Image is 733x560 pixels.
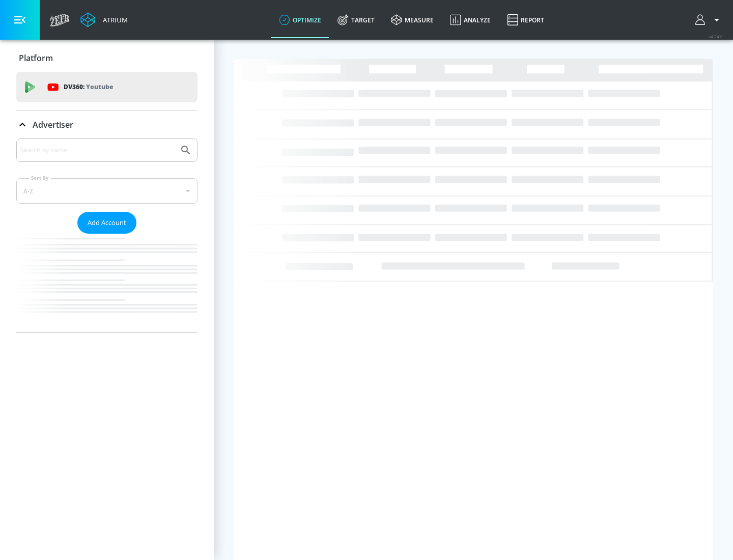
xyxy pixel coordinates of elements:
p: Youtube [86,81,113,92]
span: Add Account [88,217,126,229]
a: Report [499,2,552,38]
p: DV360: [64,81,113,93]
div: DV360: Youtube [16,72,198,102]
label: Sort By [29,175,51,181]
div: Advertiser [16,138,198,332]
a: measure [383,2,442,38]
a: optimize [271,2,329,38]
div: Platform [16,44,198,72]
a: Analyze [442,2,499,38]
nav: list of Advertiser [16,234,198,332]
a: Atrium [80,12,128,27]
div: Atrium [99,15,128,24]
span: v 4.24.0 [709,34,723,39]
p: Advertiser [33,119,73,130]
div: A-Z [16,178,198,204]
input: Search by name [20,144,175,157]
button: Add Account [77,212,136,234]
div: Advertiser [16,110,198,139]
a: Target [329,2,383,38]
p: Platform [19,52,53,64]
